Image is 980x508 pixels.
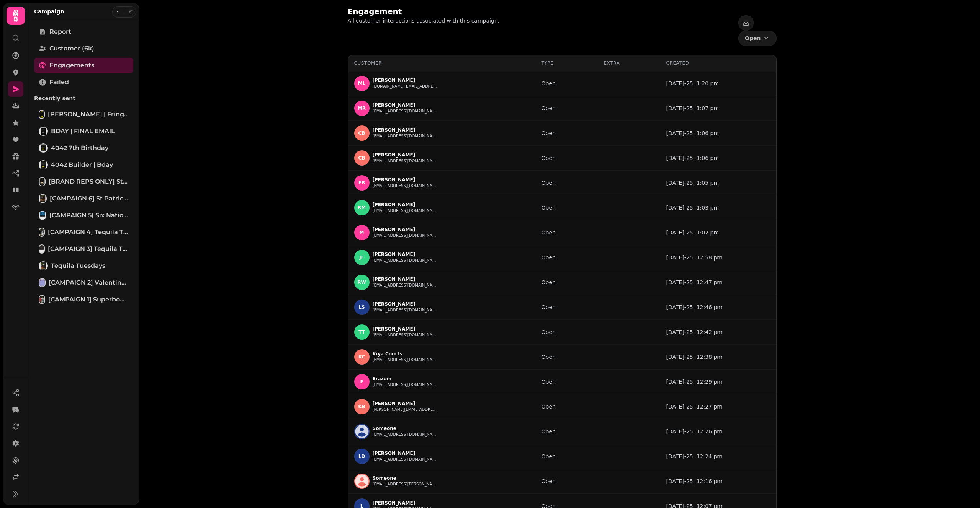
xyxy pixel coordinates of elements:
a: Engagements [34,58,133,73]
div: Open [542,204,592,212]
div: [DATE]-25, 1:06 pm [666,154,770,162]
div: [DATE]-25, 1:03 pm [666,204,770,212]
div: Open [542,129,592,137]
a: 4042 Builder | Bday4042 Builder | Bday [34,157,133,173]
p: [PERSON_NAME] [373,152,438,158]
button: [EMAIL_ADDRESS][DOMAIN_NAME] [373,133,438,139]
div: Open [542,80,592,87]
button: [EMAIL_ADDRESS][DOMAIN_NAME] [373,233,438,239]
div: [DATE]-25, 12:26 pm [666,428,770,435]
a: TROY KINNE | Fringe 2025 | Ticket Push[PERSON_NAME] | Fringe 2025 | Ticket Push [34,107,133,122]
span: [BRAND REPS ONLY] St Patricks Day [49,177,129,186]
div: [DATE]-25, 12:58 pm [666,254,770,261]
button: [EMAIL_ADDRESS][DOMAIN_NAME] [373,108,438,114]
span: MR [358,106,366,111]
div: Open [542,278,592,286]
a: 4042 7th Birthday4042 7th Birthday [34,140,133,156]
p: [PERSON_NAME] [373,500,438,506]
div: Open [542,104,592,112]
div: [DATE]-25, 12:42 pm [666,328,770,336]
a: [CAMPAIGN 2] Valentines Campaign[CAMPAIGN 2] Valentines Campaign [34,275,133,290]
span: CB [358,130,365,136]
div: Open [542,353,592,361]
img: [BRAND REPS ONLY] St Patricks Day [39,178,45,186]
div: [DATE]-25, 12:47 pm [666,278,770,286]
div: Open [542,179,592,187]
div: Open [542,303,592,311]
span: Open [745,36,761,41]
button: [EMAIL_ADDRESS][DOMAIN_NAME] [373,208,438,214]
span: [CAMPAIGN 2] Valentines Campaign [49,278,129,287]
div: [DATE]-25, 12:16 pm [666,477,770,485]
div: Open [542,378,592,386]
div: [DATE]-25, 12:27 pm [666,403,770,410]
div: Customer [354,60,529,66]
button: [EMAIL_ADDRESS][DOMAIN_NAME] [373,183,438,189]
h2: Campaign [34,8,64,15]
div: Open [542,328,592,336]
div: Created [666,60,770,66]
p: [PERSON_NAME] [373,401,438,407]
span: RM [358,205,366,210]
span: [CAMPAIGN 6] St Patricks Day [50,194,129,203]
img: [CAMPAIGN 2] Valentines Campaign [39,279,45,287]
p: All customer interactions associated with this campaign. [348,17,500,24]
span: KB [358,404,365,409]
a: Failed [34,75,133,90]
span: E [360,379,363,384]
img: [CAMPAIGN 5] Six Nations Push [39,212,46,219]
p: [PERSON_NAME] [373,276,438,282]
a: Customer (6k) [34,41,133,56]
a: [CAMPAIGN 1] Superbowl Sunday Promo[CAMPAIGN 1] Superbowl [DATE] Promo [34,292,133,307]
p: [PERSON_NAME] [373,226,438,233]
p: Kiya Courts [373,351,438,357]
img: TROY KINNE | Fringe 2025 | Ticket Push [39,111,44,118]
span: [CAMPAIGN 3] Tequila Tuesdays | 2 | [DATE] [48,244,129,254]
span: CB [358,155,365,161]
span: Engagements [49,61,94,70]
p: [PERSON_NAME] [373,251,438,257]
div: [DATE]-25, 1:05 pm [666,179,770,187]
nav: Tabs [28,21,139,505]
button: [EMAIL_ADDRESS][DOMAIN_NAME] [373,332,438,338]
img: [CAMPAIGN 4] Tequila Tuesdays | 3 | 4th March [39,228,44,236]
button: [EMAIL_ADDRESS][DOMAIN_NAME] [373,431,438,438]
span: TT [358,329,365,335]
p: Someone [373,425,438,431]
span: JF [359,255,364,260]
p: [PERSON_NAME] [373,102,438,108]
button: Open [738,31,776,46]
p: [PERSON_NAME] [373,127,438,133]
button: [EMAIL_ADDRESS][DOMAIN_NAME] [373,282,438,288]
div: Open [542,229,592,236]
button: [EMAIL_ADDRESS][PERSON_NAME][DOMAIN_NAME] [373,481,438,487]
div: Extra [604,60,654,66]
button: [EMAIL_ADDRESS][DOMAIN_NAME] [373,382,438,388]
img: [CAMPAIGN 6] St Patricks Day [39,195,46,202]
div: Open [542,453,592,460]
div: [DATE]-25, 1:20 pm [666,80,770,87]
span: [CAMPAIGN 4] Tequila Tuesdays | 3 | [DATE] [48,228,129,237]
p: [PERSON_NAME] [373,177,438,183]
button: [EMAIL_ADDRESS][DOMAIN_NAME] [373,158,438,164]
div: Open [542,403,592,410]
div: [DATE]-25, 12:29 pm [666,378,770,386]
div: Open [542,254,592,261]
button: [EMAIL_ADDRESS][DOMAIN_NAME] [373,456,438,462]
h2: Engagement [348,6,495,17]
p: Recently sent [34,91,133,105]
button: [DOMAIN_NAME][EMAIL_ADDRESS][DOMAIN_NAME] [373,83,438,90]
p: Erazem [373,376,438,382]
button: [PERSON_NAME][EMAIL_ADDRESS][DOMAIN_NAME] [373,407,438,413]
a: [CAMPAIGN 6] St Patricks Day[CAMPAIGN 6] St Patricks Day [34,191,133,206]
p: [PERSON_NAME] [373,301,438,307]
span: LD [358,454,365,459]
button: [EMAIL_ADDRESS][DOMAIN_NAME] [373,307,438,313]
img: [CAMPAIGN 3] Tequila Tuesdays | 2 | 24th Feb [39,245,44,253]
div: Open [542,477,592,485]
img: 4042 Builder | Bday [39,161,47,169]
div: [DATE]-25, 1:07 pm [666,104,770,112]
p: Someone [373,475,438,481]
span: Customer (6k) [49,44,94,53]
div: Type [542,60,592,66]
